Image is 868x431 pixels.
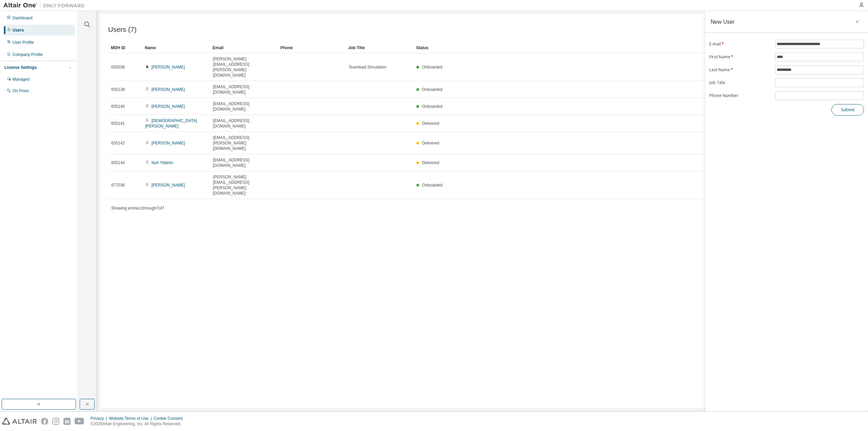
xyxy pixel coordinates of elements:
span: [PERSON_NAME][EMAIL_ADDRESS][PERSON_NAME][DOMAIN_NAME] [213,56,275,78]
span: Users (7) [108,26,137,34]
div: MDH ID [111,42,139,53]
a: [PERSON_NAME] [152,141,185,145]
a: [PERSON_NAME] [152,104,185,109]
label: E-mail [709,41,771,47]
span: Delivered [422,121,439,126]
label: First Name [709,54,771,60]
img: altair_logo.svg [2,418,37,425]
div: Privacy [91,416,109,421]
span: Delivered [422,160,439,165]
span: 655141 [111,121,125,126]
span: 677036 [111,182,125,188]
div: Email [213,42,275,53]
span: [EMAIL_ADDRESS][DOMAIN_NAME] [213,157,275,168]
div: Dashboard [13,15,33,21]
img: instagram.svg [52,418,59,425]
a: Nuh Yildirim [152,160,173,165]
div: On Prem [13,88,29,94]
div: Website Terms of Use [109,416,154,421]
span: Onboarded [422,183,442,188]
span: Showing entries 1 through 7 of 7 [111,206,164,211]
span: [EMAIL_ADDRESS][PERSON_NAME][DOMAIN_NAME] [213,135,275,151]
span: [EMAIL_ADDRESS][DOMAIN_NAME] [213,84,275,95]
span: Onboarded [422,104,442,109]
label: Job Title [709,80,771,85]
span: Delivered [422,141,439,145]
span: 655140 [111,104,125,109]
div: Cookie Consent [154,416,186,421]
span: [EMAIL_ADDRESS][DOMAIN_NAME] [213,118,275,129]
div: User Profile [13,40,34,45]
div: Job Title [348,42,411,53]
label: Phone Number [709,93,771,98]
span: [PERSON_NAME][EMAIL_ADDRESS][PERSON_NAME][DOMAIN_NAME] [213,174,275,196]
a: [DEMOGRAPHIC_DATA][PERSON_NAME] [145,118,197,129]
div: Status [416,42,821,53]
span: 655144 [111,160,125,165]
div: Users [13,27,24,33]
div: Name [145,42,207,53]
img: facebook.svg [41,418,48,425]
img: Altair One [3,2,88,9]
div: Managed [13,77,29,82]
span: Teamlead Simulation [349,64,386,70]
label: Last Name [709,67,771,73]
button: Submit [831,104,864,116]
a: [PERSON_NAME] [152,183,185,188]
span: 655142 [111,140,125,146]
img: youtube.svg [75,418,84,425]
span: [EMAIL_ADDRESS][DOMAIN_NAME] [213,101,275,112]
span: 655138 [111,87,125,92]
div: New User [711,19,735,24]
div: Company Profile [13,52,43,57]
a: [PERSON_NAME] [152,87,185,92]
span: Onboarded [422,87,442,92]
img: linkedin.svg [63,418,71,425]
div: Phone [280,42,343,53]
span: 655038 [111,64,125,70]
div: License Settings [4,65,37,70]
a: [PERSON_NAME] [152,65,185,70]
span: Onboarded [422,65,442,70]
p: © 2025 Altair Engineering, Inc. All Rights Reserved. [91,421,187,427]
